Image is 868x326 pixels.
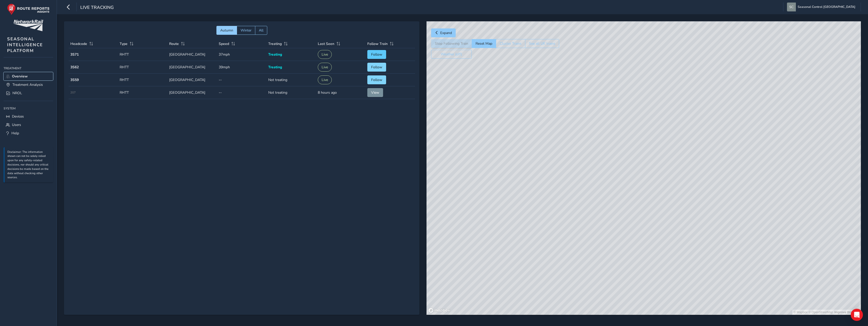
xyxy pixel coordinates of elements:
button: Seasonal Control [GEOGRAPHIC_DATA] [787,3,857,11]
button: All [255,26,267,35]
button: Live [318,75,332,84]
td: Not treating [266,86,316,99]
span: Follow Train [367,41,388,46]
button: Follow [367,75,386,84]
td: RHTT [118,61,167,74]
span: Overview [12,74,28,79]
span: Expand [440,30,452,35]
td: 37mph [217,48,266,61]
span: Autumn [220,28,233,33]
a: Users [4,121,53,129]
a: Devices [4,112,53,121]
span: Treating [268,41,282,46]
span: Treatment Analysis [12,82,43,87]
button: Cluster Trains [496,39,525,48]
strong: 3S71 [70,52,79,57]
span: Devices [12,114,24,119]
span: Follow [371,77,382,82]
span: Seasonal Control [GEOGRAPHIC_DATA] [798,3,855,11]
span: Live Tracking [80,4,114,11]
td: [GEOGRAPHIC_DATA] [167,86,217,99]
td: [GEOGRAPHIC_DATA] [167,61,217,74]
span: All [259,28,263,33]
span: Help [11,131,19,136]
span: Speed [219,41,229,46]
strong: 3S62 [70,65,79,70]
img: customer logo [13,20,43,31]
button: Winter [237,26,255,35]
td: RHTT [118,86,167,99]
span: NROL [12,91,22,95]
button: Autumn [216,26,237,35]
span: Follow [371,65,382,70]
span: Headcode [70,41,87,46]
div: Open Intercom Messenger [851,309,863,321]
td: [GEOGRAPHIC_DATA] [167,74,217,86]
span: Last Seen [318,41,334,46]
p: Disclaimer: The information shown can not be solely relied upon for any safety-related decisions,... [7,150,51,180]
span: Follow [371,52,382,57]
td: 8 hours ago [316,86,366,99]
span: Treating [268,52,282,57]
span: 207 [70,91,76,94]
img: rr logo [7,4,50,15]
span: Users [12,122,21,127]
td: 39mph [217,61,266,74]
a: Overview [4,72,53,80]
td: -- [217,74,266,86]
td: Not treating [266,74,316,86]
button: Live [318,50,332,59]
td: -- [217,86,266,99]
button: Reset Map [472,39,496,48]
a: Treatment Analysis [4,80,53,89]
span: View [371,90,379,95]
div: Treatment [4,64,53,72]
a: Help [4,129,53,137]
button: See all UK trains [525,39,559,48]
button: Weather (off) [431,50,472,59]
a: NROL [4,89,53,97]
strong: 3S59 [70,77,79,82]
td: RHTT [118,48,167,61]
img: diamond-layout [787,3,796,11]
span: Route [169,41,179,46]
button: Expand [431,28,456,37]
div: System [4,105,53,112]
button: Follow [367,50,386,59]
td: [GEOGRAPHIC_DATA] [167,48,217,61]
td: RHTT [118,74,167,86]
span: Type [120,41,128,46]
button: Live [318,63,332,72]
button: View [367,88,383,97]
span: Treating [268,65,282,70]
span: SEASONAL INTELLIGENCE PLATFORM [7,36,43,54]
button: Follow [367,63,386,72]
span: Winter [241,28,251,33]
